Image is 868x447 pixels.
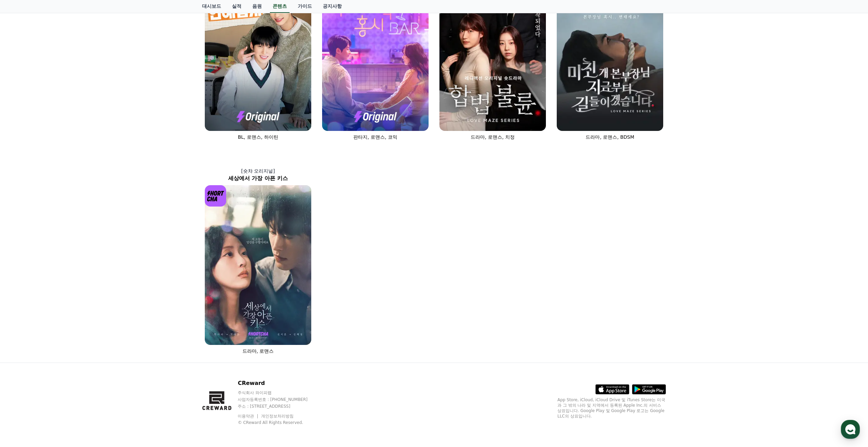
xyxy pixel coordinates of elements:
a: 대화 [45,215,87,232]
a: 설정 [87,215,130,232]
span: 홈 [21,225,25,231]
h2: 세상에서 가장 아픈 키스 [199,174,317,182]
p: 주식회사 와이피랩 [238,390,320,395]
a: [숏챠 오리지널] 세상에서 가장 아픈 키스 세상에서 가장 아픈 키스 [object Object] Logo 드라마, 로맨스 [199,162,317,360]
span: 드라마, 로맨스, BDSM [586,134,634,140]
span: 드라마, 로맨스 [242,348,274,354]
p: CReward [238,379,320,387]
img: 세상에서 가장 아픈 키스 [205,185,311,345]
p: App Store, iCloud, iCloud Drive 및 iTunes Store는 미국과 그 밖의 나라 및 지역에서 등록된 Apple Inc.의 서비스 상표입니다. Goo... [557,397,666,419]
span: 드라마, 로맨스, 치정 [471,134,515,140]
span: 설정 [105,225,113,231]
span: 판타지, 로맨스, 코믹 [353,134,397,140]
p: 사업자등록번호 : [PHONE_NUMBER] [238,397,320,402]
img: [object Object] Logo [205,185,226,207]
a: 홈 [2,215,45,232]
p: 주소 : [STREET_ADDRESS] [238,404,320,409]
span: 대화 [62,226,70,231]
p: © CReward All Rights Reserved. [238,420,320,425]
a: 이용약관 [238,414,259,419]
a: 개인정보처리방침 [261,414,294,419]
p: [숏챠 오리지널] [199,168,317,174]
span: BL, 로맨스, 하이틴 [238,134,278,140]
